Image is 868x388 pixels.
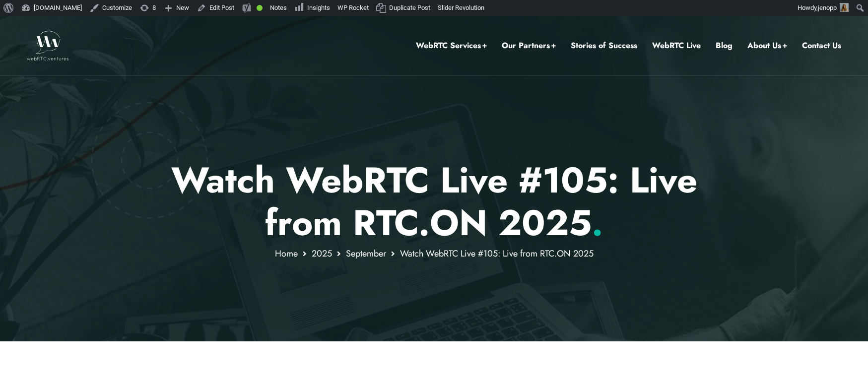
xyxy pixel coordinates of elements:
span: jenopp [818,4,837,11]
a: Stories of Success [571,39,637,52]
a: About Us [747,39,787,52]
a: Home [275,247,298,260]
div: Good [257,5,263,11]
span: . [592,197,603,249]
a: WebRTC Services [416,39,487,52]
span: Watch WebRTC Live #105: Live from RTC.ON 2025 [400,247,594,260]
a: Our Partners [502,39,556,52]
img: WebRTC.ventures [27,31,69,61]
a: WebRTC Live [652,39,701,52]
a: Blog [716,39,733,52]
a: 2025 [312,247,332,260]
a: Contact Us [802,39,841,52]
span: Slider Revolution [438,4,484,11]
a: September [346,247,386,260]
h1: Watch WebRTC Live #105: Live from RTC.ON 2025 [143,159,725,245]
